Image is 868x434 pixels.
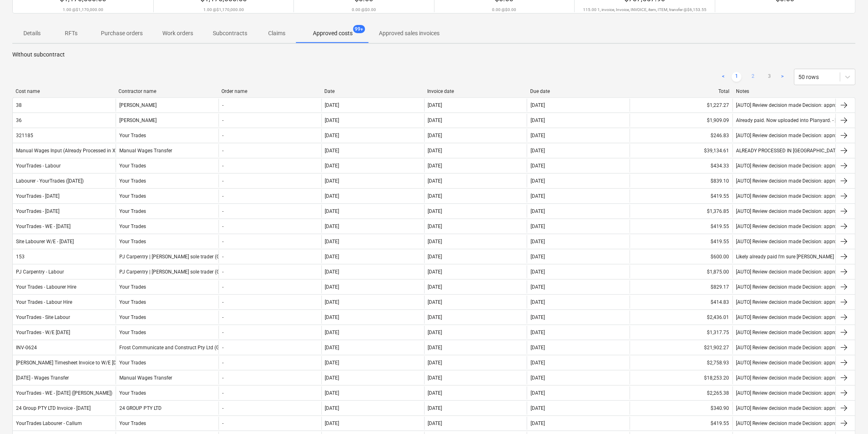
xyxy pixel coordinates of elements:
div: [DATE] [531,420,545,426]
div: [DATE] [531,390,545,396]
div: - [222,118,223,123]
span: 99+ [353,25,365,33]
div: [DATE] [325,375,339,381]
div: $419.55 [630,190,733,203]
div: PJ Carpentry - Labour [16,269,64,275]
div: - [222,284,223,290]
div: [DATE] [428,239,442,244]
div: [DATE] [531,163,545,169]
div: [DATE] [428,178,442,184]
div: PJ Carpentry | [PERSON_NAME] sole trader (GST FREE from [DATE]) [116,250,219,263]
div: [DATE] [428,345,442,350]
p: 1.00 @ $1,170,000.00 [203,7,244,12]
div: 153 [16,254,25,260]
p: Purchase orders [101,29,143,38]
div: [DATE] [325,254,339,260]
div: Date [324,88,421,94]
div: [DATE] [531,299,545,305]
div: [DATE] [531,148,545,154]
div: [DATE] [325,390,339,396]
div: [DATE] [428,420,442,426]
div: - [222,193,223,199]
div: [DATE] [428,375,442,381]
div: $246.83 [630,129,733,142]
div: [DATE] [325,405,339,411]
div: Your Trades [116,387,219,400]
div: [DATE] [428,224,442,229]
div: Your Trades [116,296,219,309]
div: [DATE] [531,118,545,123]
div: [DATE] [531,269,545,275]
div: [PERSON_NAME] [116,114,219,127]
div: 321185 [16,133,33,138]
p: 0.00 @ $0.00 [352,7,376,12]
div: - [222,375,223,381]
a: Page 3 [765,72,775,82]
div: [DATE] [531,208,545,214]
div: [DATE] [531,405,545,411]
div: [DATE] [428,254,442,260]
div: [PERSON_NAME] Timesheet Invoice to W/E [DATE] [16,360,126,366]
div: [DATE] [325,269,339,275]
div: - [222,314,223,320]
div: Your Trades [116,174,219,188]
div: Site Labourer W/E - [DATE] [16,239,74,244]
div: Your Trades - Labourer Hire [16,284,76,290]
div: $1,875.00 [630,265,733,278]
div: Contractor name [118,88,215,94]
div: $39,134.61 [630,144,733,157]
div: Manual Wages Transfer [116,144,219,157]
div: [DATE] [531,133,545,138]
div: [DATE] [325,330,339,335]
div: $1,317.75 [630,326,733,339]
p: 115.00 1, invoice, Invoice, INVOICE, item, ITEM, transfer @ $6,153.55 [583,7,706,12]
div: - [222,299,223,305]
div: 36 [16,118,22,123]
div: [DATE] [531,345,545,350]
div: $419.55 [630,417,733,430]
div: Order name [221,88,318,94]
div: 24 GROUP PTY LTD [116,402,219,415]
div: [DATE] [531,102,545,108]
div: YourTrades Labourer - Callum [16,420,82,426]
div: - [222,148,223,154]
div: [DATE] [325,420,339,426]
div: - [222,330,223,335]
div: Frost Communicate and Construct Pty Ltd (GST) [116,341,219,354]
div: - [222,163,223,169]
p: Work orders [162,29,193,38]
div: Your Trades - Labour Hire [16,299,72,305]
div: Your Trades [116,356,219,369]
div: [DATE] [428,208,442,214]
div: [DATE] [531,193,545,199]
div: $2,436.01 [630,311,733,324]
p: Subcontracts [213,29,247,38]
div: - [222,360,223,366]
div: YourTrades - WE - [DATE] [16,224,71,229]
div: [DATE] [325,239,339,244]
div: [DATE] [531,254,545,260]
div: - [222,254,223,260]
p: Without subcontract [12,50,856,59]
div: $1,376.85 [630,205,733,218]
div: Cost name [16,88,112,94]
div: - [222,405,223,411]
div: [DATE] [531,360,545,366]
div: Your Trades [116,129,219,142]
div: - [222,420,223,426]
div: Invoice date [428,88,524,94]
div: [DATE] [325,133,339,138]
div: - [222,239,223,244]
div: Chat Widget [827,395,868,434]
div: $414.83 [630,296,733,309]
div: - [222,178,223,184]
div: YourTrades - WE - [DATE] ([PERSON_NAME]) [16,390,112,396]
div: - [222,224,223,229]
div: $2,758.93 [630,356,733,369]
div: Total [633,88,730,94]
a: Page 1 is your current page [732,72,742,82]
div: [DATE] [531,224,545,229]
div: [DATE] [428,163,442,169]
div: Labourer - YourTrades ([DATE]) [16,178,84,184]
div: Your Trades [116,205,219,218]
